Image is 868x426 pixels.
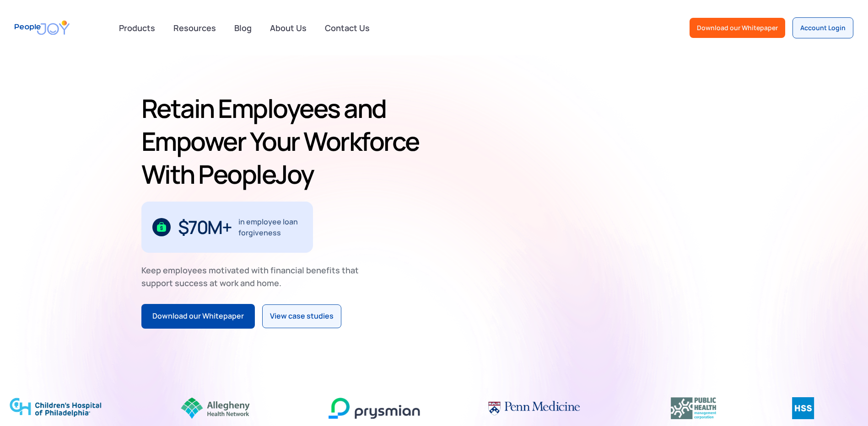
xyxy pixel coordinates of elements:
[262,304,341,328] a: View case studies
[238,216,302,238] div: in employee loan forgiveness
[793,17,853,38] a: Account Login
[319,18,375,38] a: Contact Us
[690,18,785,38] a: Download our Whitepaper
[15,15,70,41] a: home
[697,23,778,32] div: Download our Whitepaper
[113,19,161,37] div: Products
[178,220,232,234] div: $70M+
[152,310,244,322] div: Download our Whitepaper
[168,18,221,38] a: Resources
[141,304,255,329] a: Download our Whitepaper
[141,92,431,191] h1: Retain Employees and Empower Your Workforce With PeopleJoy
[141,202,313,253] div: 1 / 3
[229,18,257,38] a: Blog
[270,310,334,322] div: View case studies
[141,264,367,289] div: Keep employees motivated with financial benefits that support success at work and home.
[800,23,846,32] div: Account Login
[264,18,312,38] a: About Us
